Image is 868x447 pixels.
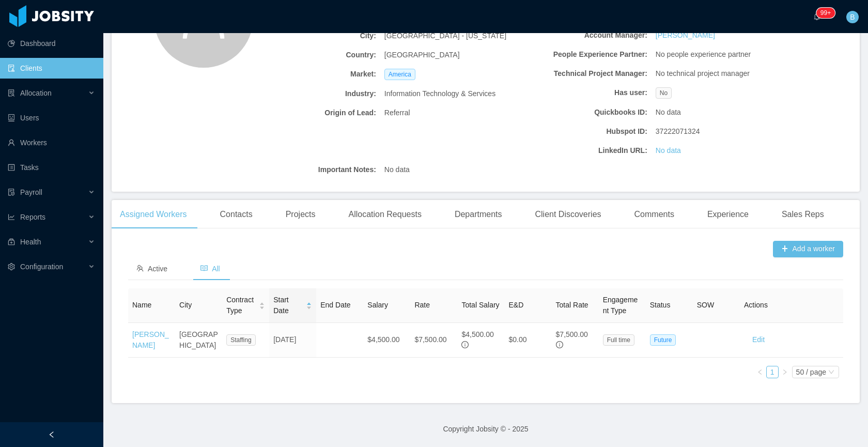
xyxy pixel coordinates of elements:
[277,200,324,229] div: Projects
[8,263,15,270] i: icon: setting
[132,330,169,349] a: [PERSON_NAME]
[773,200,832,229] div: Sales Reps
[520,68,647,79] b: Technical Project Manager:
[757,369,763,375] i: icon: left
[520,126,647,137] b: Hubspot ID:
[656,87,672,99] span: No
[20,263,63,271] span: Configuration
[363,323,410,358] td: $4,500.00
[249,88,376,99] b: Industry:
[744,332,773,348] button: Edit
[744,301,768,309] span: Actions
[520,49,647,60] b: People Experience Partner:
[8,107,95,128] a: icon: robotUsers
[259,301,265,304] i: icon: caret-up
[259,301,265,308] div: Sort
[767,366,778,378] a: 1
[773,241,843,257] button: icon: plusAdd a worker
[796,366,826,378] div: 50 / page
[779,366,791,378] li: Next Page
[556,330,588,338] span: $7,500.00
[132,301,151,309] span: Name
[520,30,647,41] b: Account Manager:
[652,45,787,64] div: No people experience partner
[249,50,376,60] b: Country:
[175,323,222,358] td: [GEOGRAPHIC_DATA]
[249,164,376,175] b: Important Notes:
[179,301,192,309] span: City
[136,265,144,272] i: icon: team
[200,265,208,272] i: icon: read
[20,238,41,246] span: Health
[414,301,430,309] span: Rate
[446,200,510,229] div: Departments
[556,341,563,348] span: info-circle
[20,213,45,221] span: Reports
[754,366,766,378] li: Previous Page
[20,188,42,196] span: Payroll
[20,89,52,97] span: Allocation
[410,323,457,358] td: $7,500.00
[384,107,410,118] span: Referral
[782,369,788,375] i: icon: right
[8,189,15,196] i: icon: file-protect
[556,301,588,309] span: Total Rate
[461,301,499,309] span: Total Salary
[8,238,15,245] i: icon: medicine-box
[8,33,95,54] a: icon: pie-chartDashboard
[8,132,95,153] a: icon: userWorkers
[656,126,700,137] span: 37222071324
[384,69,415,80] span: America
[520,145,647,156] b: LinkedIn URL:
[212,200,261,229] div: Contacts
[766,366,779,378] li: 1
[520,107,647,118] b: Quickbooks ID:
[509,335,527,344] span: $0.00
[259,305,265,308] i: icon: caret-down
[461,341,469,348] span: info-circle
[650,334,676,346] span: Future
[200,265,220,273] span: All
[103,411,868,447] footer: Copyright Jobsity © - 2025
[8,213,15,221] i: icon: line-chart
[306,301,312,308] div: Sort
[626,200,683,229] div: Comments
[226,295,255,316] span: Contract Type
[384,88,495,99] span: Information Technology & Services
[340,200,429,229] div: Allocation Requests
[526,200,609,229] div: Client Discoveries
[461,330,493,338] span: $4,500.00
[226,334,255,346] span: Staffing
[697,301,714,309] span: SOW
[249,107,376,118] b: Origin of Lead:
[509,301,524,309] span: E&D
[8,58,95,79] a: icon: auditClients
[269,323,316,358] td: [DATE]
[752,335,765,344] a: Edit
[384,164,410,175] span: No data
[249,69,376,80] b: Market:
[136,265,167,273] span: Active
[8,157,95,178] a: icon: profileTasks
[656,107,681,118] span: No data
[850,11,855,23] span: B
[112,200,195,229] div: Assigned Workers
[656,30,715,41] a: [PERSON_NAME]
[520,87,647,98] b: Has user:
[652,64,787,83] div: No technical project manager
[813,13,820,20] i: icon: bell
[816,8,835,18] sup: 245
[320,301,350,309] span: End Date
[249,30,376,41] b: City:
[384,50,460,60] span: [GEOGRAPHIC_DATA]
[656,145,681,156] a: No data
[273,295,302,316] span: Start Date
[828,369,834,376] i: icon: down
[306,305,312,308] i: icon: caret-down
[699,200,757,229] div: Experience
[8,89,15,97] i: icon: solution
[650,301,671,309] span: Status
[603,334,634,346] span: Full time
[384,30,506,41] span: [GEOGRAPHIC_DATA] - [US_STATE]
[603,296,638,315] span: Engagement Type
